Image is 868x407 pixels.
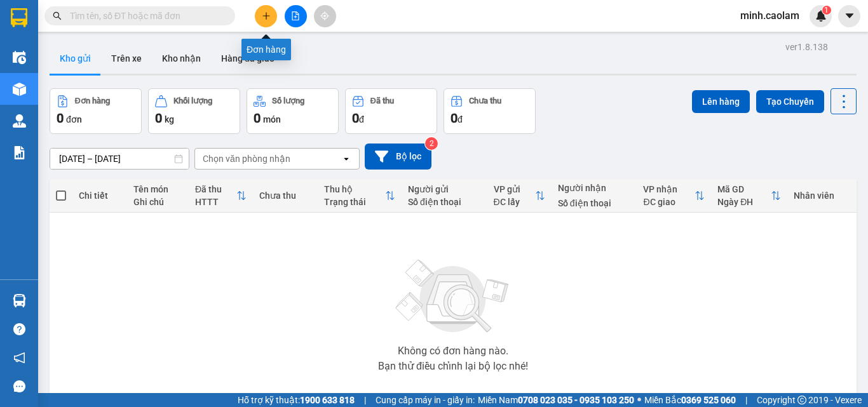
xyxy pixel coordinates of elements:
[345,88,437,134] button: Đã thu0đ
[370,97,394,105] div: Đã thu
[50,149,189,169] input: Select a date range.
[13,380,25,392] span: message
[359,114,364,124] span: đ
[66,114,82,124] span: đơn
[558,183,631,193] div: Người nhận
[376,393,475,407] span: Cung cấp máy in - giấy in:
[487,179,552,213] th: Toggle SortBy
[259,190,311,201] div: Chưa thu
[390,252,517,341] img: svg+xml;base64,PHN2ZyBjbGFzcz0ibGlzdC1wbHVnX19zdmciIHhtbG5zPSJodHRwOi8vd3d3LnczLm9yZy8yMDAwL3N2Zy...
[681,395,736,405] strong: 0369 525 060
[285,5,307,27] button: file-add
[314,5,336,27] button: aim
[13,51,26,64] img: warehouse-icon
[711,179,787,213] th: Toggle SortBy
[518,395,634,405] strong: 0708 023 035 - 0935 103 250
[797,396,806,404] span: copyright
[324,197,385,207] div: Trạng thái
[255,5,277,27] button: plus
[494,197,535,207] div: ĐC lấy
[425,137,438,150] sup: 2
[844,10,855,22] span: caret-down
[378,361,528,371] div: Bạn thử điều chỉnh lại bộ lọc nhé!
[717,197,771,207] div: Ngày ĐH
[79,190,121,201] div: Chi tiết
[318,179,402,213] th: Toggle SortBy
[838,5,860,27] button: caret-down
[352,110,359,126] span: 0
[148,88,240,134] button: Khối lượng0kg
[70,9,220,23] input: Tìm tên, số ĐT hoặc mã đơn
[643,184,695,194] div: VP nhận
[101,43,152,74] button: Trên xe
[794,190,850,201] div: Nhân viên
[444,88,536,134] button: Chưa thu0đ
[155,110,162,126] span: 0
[238,393,355,407] span: Hỗ trợ kỹ thuật:
[13,294,26,307] img: warehouse-icon
[341,154,351,164] svg: open
[263,114,281,124] span: món
[13,352,25,364] span: notification
[398,346,508,356] div: Không có đơn hàng nào.
[57,110,64,126] span: 0
[195,184,236,194] div: Đã thu
[643,197,695,207] div: ĐC giao
[50,88,142,134] button: Đơn hàng0đơn
[272,97,304,105] div: Số lượng
[189,179,253,213] th: Toggle SortBy
[211,43,285,74] button: Hàng đã giao
[247,88,339,134] button: Số lượng0món
[494,184,535,194] div: VP gửi
[53,11,62,20] span: search
[300,395,355,405] strong: 1900 633 818
[822,6,831,15] sup: 1
[173,97,212,105] div: Khối lượng
[637,397,641,403] span: ⚪️
[324,184,385,194] div: Thu hộ
[824,6,829,15] span: 1
[13,114,26,128] img: warehouse-icon
[320,11,329,20] span: aim
[365,143,431,170] button: Bộ lọc
[152,43,211,74] button: Kho nhận
[408,197,481,207] div: Số điện thoại
[815,10,827,22] img: icon-new-feature
[458,114,463,124] span: đ
[785,40,828,54] div: ver 1.8.138
[165,114,174,124] span: kg
[291,11,300,20] span: file-add
[262,11,271,20] span: plus
[730,8,810,23] span: minh.caolam
[75,97,110,105] div: Đơn hàng
[451,110,458,126] span: 0
[469,97,501,105] div: Chưa thu
[558,198,631,208] div: Số điện thoại
[13,146,26,159] img: solution-icon
[254,110,261,126] span: 0
[756,90,824,113] button: Tạo Chuyến
[478,393,634,407] span: Miền Nam
[203,152,290,165] div: Chọn văn phòng nhận
[50,43,101,74] button: Kho gửi
[195,197,236,207] div: HTTT
[133,184,182,194] div: Tên món
[692,90,750,113] button: Lên hàng
[408,184,481,194] div: Người gửi
[11,8,27,27] img: logo-vxr
[133,197,182,207] div: Ghi chú
[13,83,26,96] img: warehouse-icon
[13,323,25,335] span: question-circle
[644,393,736,407] span: Miền Bắc
[717,184,771,194] div: Mã GD
[745,393,747,407] span: |
[637,179,711,213] th: Toggle SortBy
[364,393,366,407] span: |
